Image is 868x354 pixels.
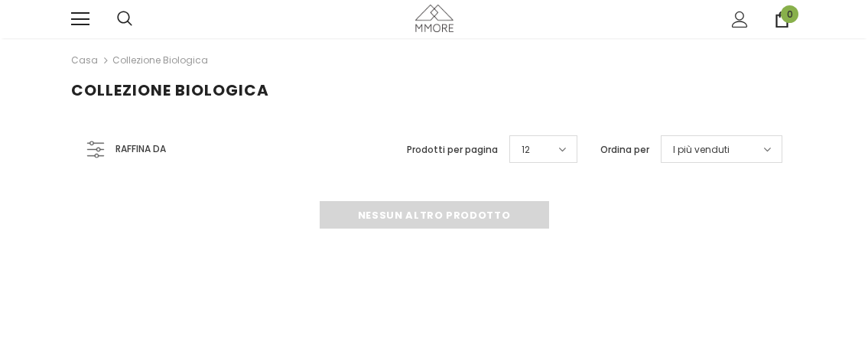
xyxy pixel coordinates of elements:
[71,51,98,70] a: Casa
[112,54,208,67] a: Collezione biologica
[415,5,454,31] img: Casi MMORE
[407,142,498,158] label: Prodotti per pagina
[781,5,798,23] span: 0
[673,142,730,158] span: I più venduti
[115,141,166,158] span: Raffina da
[774,11,790,28] a: 0
[522,142,530,158] span: 12
[600,142,649,158] label: Ordina per
[71,80,269,101] span: Collezione biologica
